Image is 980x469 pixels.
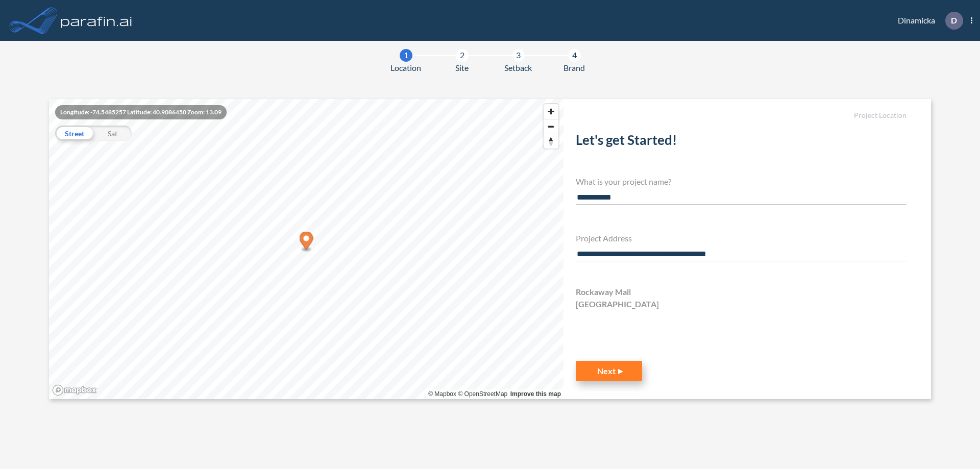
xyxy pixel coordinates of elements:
div: Street [55,126,93,141]
div: 4 [568,49,581,62]
h5: Project Location [576,111,906,120]
span: Brand [563,62,585,74]
button: Reset bearing to north [544,134,558,149]
span: Setback [504,62,532,74]
div: 1 [400,49,412,62]
span: Rockaway Mall [576,286,631,298]
div: Longitude: -74.5485257 Latitude: 40.9086450 Zoom: 13.09 [55,105,227,119]
button: Zoom out [544,119,558,134]
div: 3 [512,49,525,62]
canvas: Map [49,99,563,399]
span: Location [390,62,421,74]
div: 2 [456,49,469,62]
a: Improve this map [510,390,561,398]
img: logo [59,10,134,31]
div: Dinamicka [883,12,972,30]
a: OpenStreetMap [458,390,507,398]
h2: Let's get Started! [576,132,906,152]
a: Mapbox homepage [52,384,97,396]
a: Mapbox [428,390,456,398]
button: Next [576,361,642,381]
span: Reset bearing to north [544,134,558,149]
h4: Project Address [576,233,906,243]
span: Zoom out [544,119,558,134]
span: [GEOGRAPHIC_DATA] [576,298,659,310]
div: Sat [93,126,132,141]
p: D [951,16,957,25]
h4: What is your project name? [576,177,906,186]
button: Zoom in [544,104,558,119]
div: Map marker [300,232,313,253]
span: Site [455,62,469,74]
